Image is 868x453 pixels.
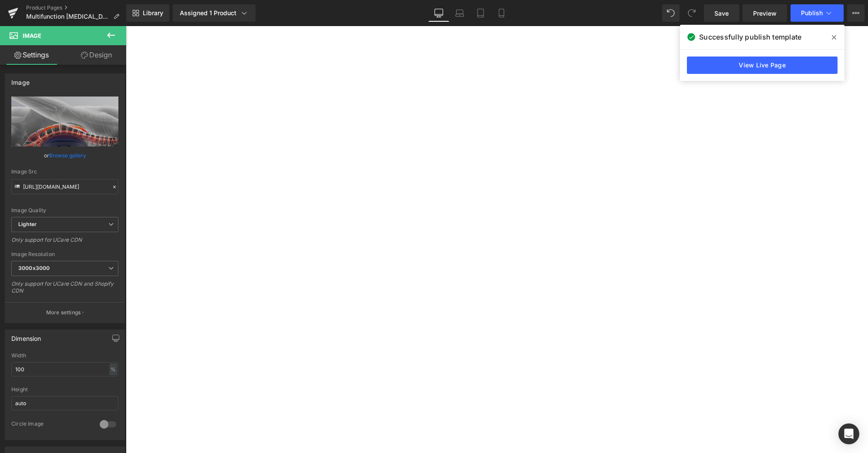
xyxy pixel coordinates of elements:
p: More settings [46,309,81,316]
input: auto [11,362,118,376]
div: Image Src [11,169,118,175]
span: Image [23,32,41,39]
a: Mobile [491,4,512,22]
b: 3000x3000 [18,265,50,271]
div: % [109,363,117,375]
a: View Live Page [687,57,838,74]
a: Desktop [428,4,449,22]
input: auto [11,396,118,410]
a: Laptop [449,4,470,22]
a: New Library [126,4,169,22]
div: Only support for UCare CDN [11,236,118,249]
a: Product Pages [26,4,126,11]
div: Image Resolution [11,251,118,257]
div: Open Intercom Messenger [838,423,859,444]
span: Library [143,9,163,17]
button: Publish [791,4,844,22]
span: Publish [801,10,823,17]
div: Height [11,386,118,393]
div: Image [11,74,30,86]
button: Undo [662,4,680,22]
b: Lighter [18,221,37,227]
div: Image Quality [11,207,118,213]
a: Design [65,45,128,65]
button: Redo [683,4,700,22]
div: Dimension [11,330,41,342]
span: Preview [753,9,777,18]
div: Circle Image [11,420,91,430]
input: Link [11,179,118,194]
span: Successfully publish template [699,32,801,42]
div: Only support for UCare CDN and Shopify CDN [11,280,118,300]
a: Tablet [470,4,491,22]
button: More settings [5,302,124,323]
button: More [847,4,865,22]
div: Assigned 1 Product [180,9,249,17]
span: Save [714,9,729,18]
span: Multifunction [MEDICAL_DATA] Traction Massager [26,13,110,20]
a: Preview [743,4,787,22]
a: Browse gallery [49,148,86,163]
div: Width [11,353,118,359]
div: or [11,151,118,160]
